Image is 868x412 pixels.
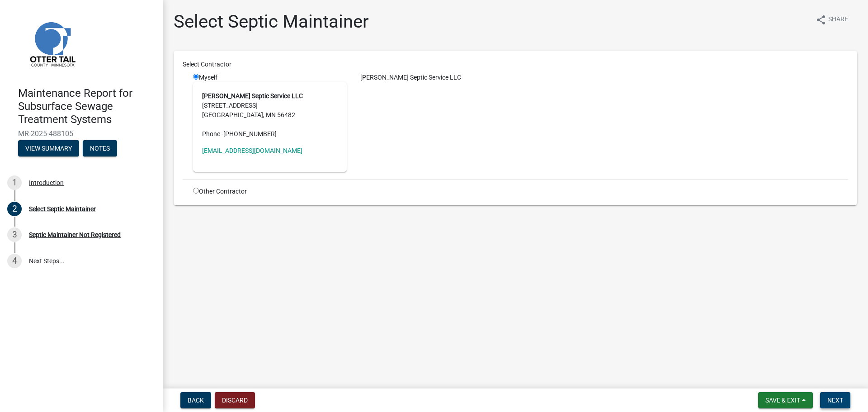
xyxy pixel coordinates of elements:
[18,87,156,126] h4: Maintenance Report for Subsurface Sewage Treatment Systems
[827,397,843,404] span: Next
[186,187,354,196] div: Other Contractor
[174,11,369,33] h1: Select Septic Maintainer
[83,146,117,153] wm-modal-confirm: Notes
[7,175,22,190] div: 1
[29,232,121,238] div: Septic Maintainer Not Registered
[83,140,117,156] button: Notes
[202,91,338,139] address: [STREET_ADDRESS] [GEOGRAPHIC_DATA], MN 56482
[18,146,79,153] wm-modal-confirm: Summary
[202,147,302,154] a: [EMAIL_ADDRESS][DOMAIN_NAME]
[29,206,96,212] div: Select Septic Maintainer
[18,140,79,156] button: View Summary
[765,397,800,404] span: Save & Exit
[223,130,277,137] span: [PHONE_NUMBER]
[18,9,86,77] img: Otter Tail County, Minnesota
[188,397,204,404] span: Back
[820,392,850,408] button: Next
[29,180,64,186] div: Introduction
[7,227,22,242] div: 3
[202,130,223,137] abbr: Phone -
[176,60,855,69] div: Select Contractor
[18,129,145,138] span: MR-2025-488105
[828,14,848,25] span: Share
[202,92,303,99] strong: [PERSON_NAME] Septic Service LLC
[808,11,855,28] button: shareShare
[193,73,347,172] div: Myself
[816,14,826,25] i: share
[7,202,22,216] div: 2
[215,392,255,408] button: Discard
[7,254,22,268] div: 4
[758,392,813,408] button: Save & Exit
[180,392,211,408] button: Back
[354,73,855,82] div: [PERSON_NAME] Septic Service LLC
